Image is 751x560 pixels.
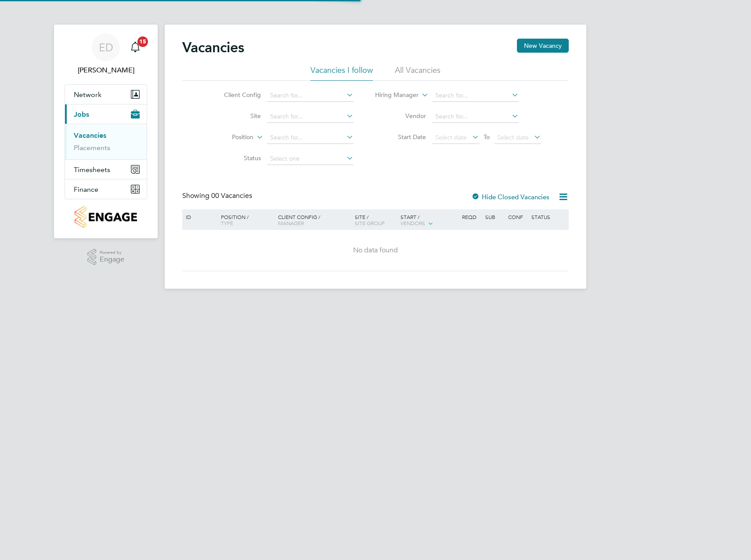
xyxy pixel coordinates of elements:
nav: Main navigation [54,25,158,238]
button: Jobs [65,104,147,124]
input: Search for... [432,111,519,123]
input: Search for... [432,90,519,102]
div: Sub [483,209,506,224]
span: ED [99,42,113,53]
div: Conf [506,209,529,224]
span: Powered by [100,249,124,256]
div: Status [529,209,567,224]
a: Vacancies [74,131,106,140]
label: Position [203,133,253,142]
button: Finance [65,179,147,199]
span: Select date [435,133,467,141]
span: Network [74,90,101,99]
div: Position / [214,209,276,230]
li: Vacancies I follow [311,65,373,81]
label: Start Date [375,133,426,141]
span: Site Group [355,219,385,226]
label: Hiring Manager [368,91,419,100]
a: ED[PERSON_NAME] [65,33,147,75]
input: Select one [267,153,354,165]
div: No data found [184,246,567,255]
li: All Vacancies [395,65,440,81]
img: countryside-properties-logo-retina.png [75,206,137,228]
button: Timesheets [65,160,147,179]
label: Status [210,154,261,162]
div: Showing [182,191,254,201]
span: Jobs [74,110,89,118]
label: Vendor [375,112,426,120]
span: Engage [100,256,124,263]
span: Vendors [401,219,425,226]
span: Ellie Davis [65,65,147,75]
div: ID [184,209,214,224]
input: Search for... [267,90,354,102]
div: Start / [398,209,460,231]
span: 15 [137,36,148,47]
div: Site / [353,209,399,230]
a: 15 [126,33,144,61]
div: Client Config / [276,209,353,230]
div: Jobs [65,124,147,159]
label: Client Config [210,91,261,99]
a: Powered byEngage [87,249,125,266]
span: Finance [74,185,98,194]
input: Search for... [267,111,354,123]
label: Site [210,112,261,120]
span: Select date [497,133,529,141]
span: 00 Vacancies [211,191,252,200]
span: Manager [278,219,304,226]
input: Search for... [267,132,354,144]
button: Network [65,85,147,104]
h2: Vacancies [182,39,244,56]
span: Timesheets [74,165,110,174]
a: Go to home page [65,206,147,228]
div: Reqd [460,209,483,224]
span: To [481,131,492,143]
label: Hide Closed Vacancies [471,193,549,201]
button: New Vacancy [517,39,569,53]
a: Placements [74,144,110,152]
span: Type [221,219,233,226]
